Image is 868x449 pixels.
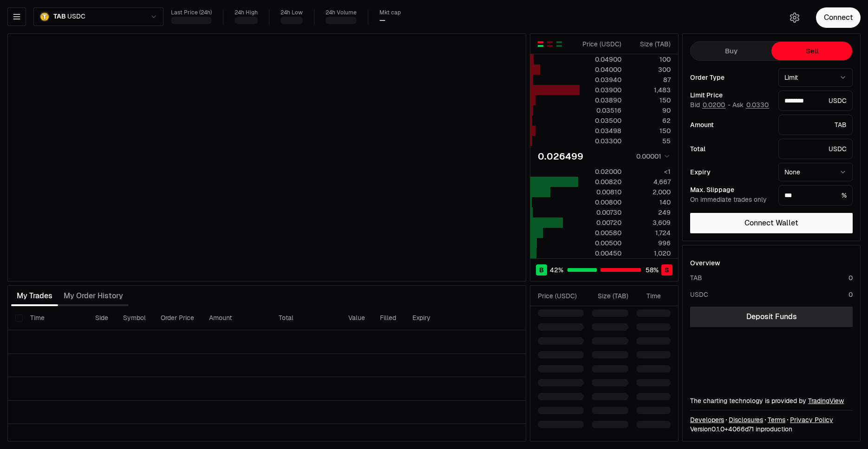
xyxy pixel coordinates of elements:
div: <1 [629,167,671,176]
div: % [778,185,853,205]
a: Developers [690,415,724,424]
div: Last Price (24h) [171,9,212,16]
th: Side [88,306,116,330]
div: The charting technology is provided by [690,396,853,405]
div: 1,724 [629,228,671,237]
div: 90 [629,106,671,115]
div: Order Type [690,74,771,81]
div: 0.03940 [580,75,621,84]
div: 0.00500 [580,238,621,248]
div: 0.00580 [580,228,621,237]
span: Bid - [690,101,731,109]
span: 4066d710de59a424e6e27f6bfe24bfea9841ec22 [728,425,754,433]
div: USDC [778,90,853,111]
div: 0.00450 [580,249,621,258]
button: 0.00001 [633,151,671,162]
div: Expiry [690,169,771,175]
span: B [539,265,544,275]
div: 4,667 [629,177,671,186]
div: Time [636,291,661,301]
span: TAB [53,13,65,21]
iframe: Financial Chart [8,34,526,281]
div: 0.00730 [580,208,621,217]
button: Connect Wallet [690,213,853,233]
button: Buy [691,42,771,60]
div: 0.04900 [580,55,621,64]
div: 0.04000 [580,65,621,74]
div: 0.03900 [580,85,621,95]
a: TradingView [808,397,844,405]
button: 0.0330 [745,101,770,109]
div: Limit Price [690,92,771,98]
div: 100 [629,55,671,64]
div: 0.02000 [580,167,621,176]
div: 1,483 [629,85,671,95]
div: Overview [690,258,720,268]
span: 42 % [550,265,563,275]
button: Select all [15,314,23,322]
div: 1,020 [629,249,671,258]
div: 249 [629,208,671,217]
div: 0.00810 [580,187,621,197]
span: USDC [67,13,85,21]
button: My Order History [58,287,129,305]
div: USDC [690,290,708,299]
button: Limit [778,68,853,87]
div: 0.026499 [538,150,583,163]
th: Time [23,306,88,330]
button: Sell [771,42,852,60]
div: 150 [629,96,671,105]
button: Show Sell Orders Only [546,40,554,48]
div: 300 [629,65,671,74]
div: 24h High [235,9,258,16]
div: TAB [778,115,853,135]
button: My Trades [11,287,58,305]
th: Value [341,306,372,330]
div: 87 [629,75,671,84]
th: Filled [372,306,405,330]
div: Price ( USDC ) [538,291,584,301]
th: Total [271,306,341,330]
a: Disclosures [729,415,763,424]
div: 0.03300 [580,136,621,146]
button: Show Buy and Sell Orders [537,40,544,48]
th: Amount [202,306,271,330]
button: Connect [816,7,861,28]
div: 0 [848,290,853,299]
span: Ask [732,101,770,109]
div: 0.03516 [580,106,621,115]
a: Deposit Funds [690,307,853,327]
div: Price ( USDC ) [580,39,621,49]
div: Size ( TAB ) [629,39,671,49]
span: 58 % [646,265,659,275]
div: 0.03890 [580,96,621,105]
span: S [665,265,669,275]
div: 996 [629,238,671,248]
div: On immediate trades only [690,196,771,204]
button: 0.0200 [702,101,726,109]
th: Order Price [153,306,202,330]
button: None [778,163,853,181]
div: 2,000 [629,187,671,197]
div: 0 [848,273,853,282]
div: 62 [629,116,671,125]
div: 24h Low [281,9,303,16]
div: 0.00720 [580,218,621,227]
button: Show Buy Orders Only [555,40,563,48]
div: 24h Volume [326,9,357,16]
a: Terms [768,415,785,424]
div: Max. Slippage [690,186,771,193]
div: USDC [778,139,853,159]
div: 0.03500 [580,116,621,125]
img: TAB.png [39,12,50,22]
div: 140 [629,198,671,207]
a: Privacy Policy [790,415,833,424]
div: Mkt cap [379,9,401,16]
div: 55 [629,136,671,146]
div: Version 0.1.0 + in production [690,424,853,434]
div: 0.00820 [580,177,621,186]
div: — [379,16,385,25]
th: Expiry [405,306,468,330]
div: 0.03498 [580,126,621,135]
th: Symbol [116,306,153,330]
